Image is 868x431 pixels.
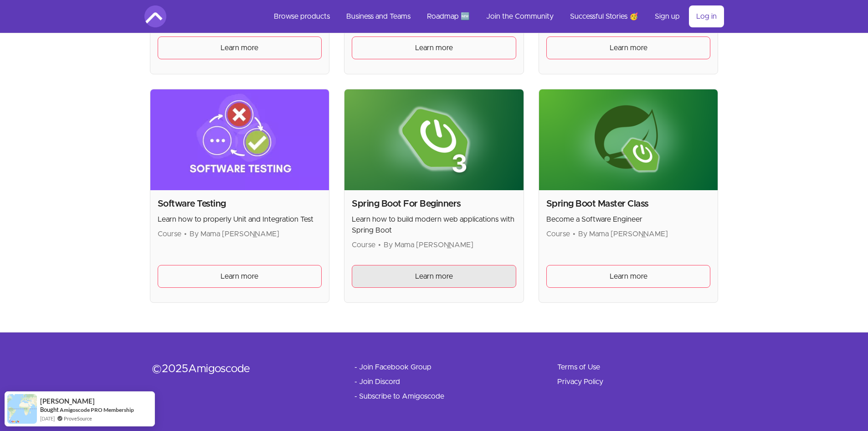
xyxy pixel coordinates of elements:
span: Course [158,230,181,238]
span: Learn more [221,271,258,282]
a: Browse products [267,5,337,27]
span: Learn more [415,42,453,53]
a: Sign up [647,5,687,27]
a: Learn more [352,265,516,288]
a: Privacy Policy [557,376,603,387]
a: Join the Community [479,5,561,27]
img: Product image for Software Testing [150,89,329,190]
span: By Mama [PERSON_NAME] [190,230,279,238]
span: Course [352,241,375,249]
a: Learn more [546,265,711,288]
a: Log in [689,5,724,27]
a: Business and Teams [339,5,418,27]
span: By Mama [PERSON_NAME] [384,241,473,249]
a: Learn more [158,36,322,59]
span: By Mama [PERSON_NAME] [578,230,668,238]
a: Learn more [546,36,711,59]
span: • [184,230,187,238]
p: Become a Software Engineer [546,214,711,225]
a: - Subscribe to Amigoscode [354,391,444,402]
h2: Spring Boot Master Class [546,197,711,210]
span: • [573,230,575,238]
a: ProveSource [64,415,92,422]
img: Product image for Spring Boot Master Class [539,89,718,190]
a: Amigoscode PRO Membership [60,406,134,414]
img: Product image for Spring Boot For Beginners [344,89,524,190]
p: Learn how to properly Unit and Integration Test [158,214,322,225]
span: Learn more [415,271,453,282]
span: Learn more [610,42,647,53]
p: Learn how to build modern web applications with Spring Boot [352,214,516,236]
a: Terms of Use [557,362,600,373]
h2: Spring Boot For Beginners [352,197,516,210]
span: Course [546,230,570,238]
div: © 2025 Amigoscode [152,362,325,376]
a: - Join Discord [354,376,400,387]
a: Roadmap 🆕 [420,5,477,27]
img: provesource social proof notification image [7,394,37,424]
span: Learn more [221,42,258,53]
a: - Join Facebook Group [354,362,431,373]
img: Amigoscode logo [144,5,166,27]
nav: Main [267,5,724,27]
span: Bought [40,406,59,413]
h2: Software Testing [158,197,322,210]
span: • [378,241,381,249]
a: Learn more [158,265,322,288]
span: [PERSON_NAME] [40,397,95,405]
a: Successful Stories 🥳 [563,5,646,27]
span: [DATE] [40,415,55,422]
a: Learn more [352,36,516,59]
span: Learn more [610,271,647,282]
